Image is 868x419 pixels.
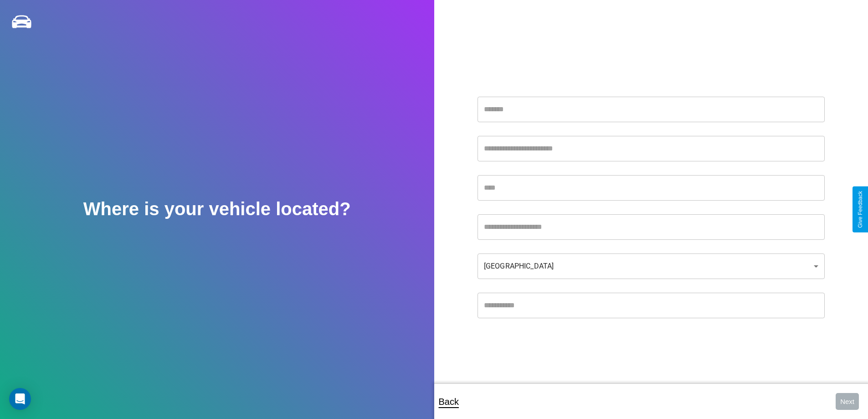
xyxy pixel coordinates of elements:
[478,253,825,279] div: [GEOGRAPHIC_DATA]
[9,388,31,410] div: Open Intercom Messenger
[439,393,459,410] p: Back
[83,199,351,219] h2: Where is your vehicle located?
[836,393,859,410] button: Next
[857,191,863,228] div: Give Feedback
